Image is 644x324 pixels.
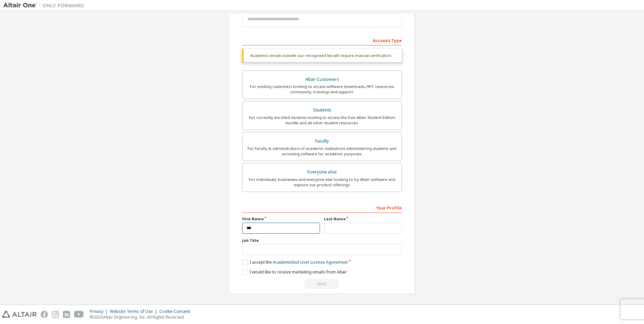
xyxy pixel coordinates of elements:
[63,311,70,318] img: linkedin.svg
[2,311,37,318] img: altair_logo.svg
[247,167,397,177] div: Everyone else
[242,35,402,45] div: Account Type
[90,314,194,320] p: © 2025 Altair Engineering, Inc. All Rights Reserved.
[242,202,402,213] div: Your Profile
[242,259,348,265] label: I accept the
[247,105,397,115] div: Students
[242,279,402,289] div: Read and acccept EULA to continue
[247,146,397,157] div: For faculty & administrators of academic institutions administering students and accessing softwa...
[247,136,397,146] div: Faculty
[110,309,159,314] div: Website Terms of Use
[90,309,110,314] div: Privacy
[52,311,59,318] img: instagram.svg
[159,309,194,314] div: Cookie Consent
[3,2,88,9] img: Altair One
[74,311,84,318] img: youtube.svg
[242,216,320,222] label: First Name
[242,238,402,243] label: Job Title
[247,75,397,84] div: Altair Customers
[242,49,402,62] div: Academic emails outside our recognised list will require manual verification.
[247,115,397,126] div: For currently enrolled students looking to access the free Altair Student Edition bundle and all ...
[273,259,348,265] a: Academic End-User License Agreement
[247,84,397,95] div: For existing customers looking to access software downloads, HPC resources, community, trainings ...
[242,269,347,275] label: I would like to receive marketing emails from Altair
[324,216,402,222] label: Last Name
[41,311,48,318] img: facebook.svg
[247,177,397,188] div: For individuals, businesses and everyone else looking to try Altair software and explore our prod...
